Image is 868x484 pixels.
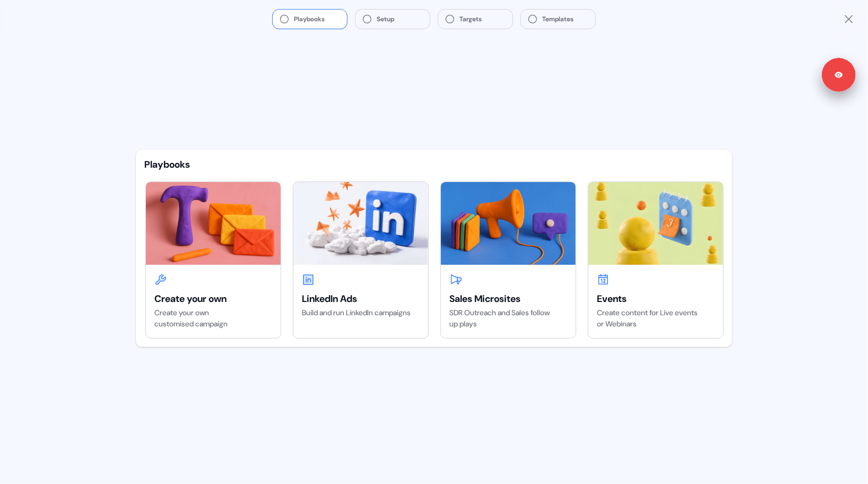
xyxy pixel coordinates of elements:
[273,10,347,29] button: Playbooks
[597,307,715,330] div: Create content for Live events or Webinars
[144,158,724,171] div: Playbooks
[302,292,420,305] div: LinkedIn Ads
[843,13,855,25] button: Close
[597,292,715,305] div: Events
[154,307,272,330] div: Create your own customised campaign
[355,10,430,29] button: Setup
[438,10,513,29] button: Targets
[302,307,420,318] div: Build and run LinkedIn campaigns
[441,182,576,265] img: Sales Microsites
[449,307,567,330] div: SDR Outreach and Sales follow up plays
[146,182,281,265] img: Create your own
[449,292,567,305] div: Sales Microsites
[521,10,595,29] button: Templates
[154,292,272,305] div: Create your own
[588,182,723,265] img: Events
[293,182,428,265] img: LinkedIn Ads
